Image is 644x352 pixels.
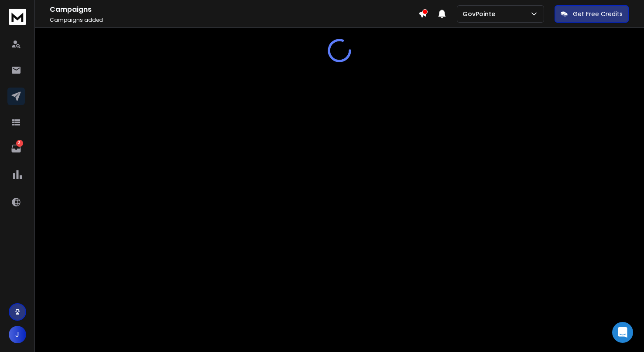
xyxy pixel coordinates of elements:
[9,9,26,25] img: logo
[555,5,629,23] button: Get Free Credits
[16,140,23,147] p: 3
[50,17,418,24] p: Campaigns added
[50,4,418,15] h1: Campaigns
[7,140,25,157] a: 3
[9,326,26,343] button: J
[573,10,623,18] p: Get Free Credits
[612,322,633,343] div: Open Intercom Messenger
[462,10,499,18] p: GovPointe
